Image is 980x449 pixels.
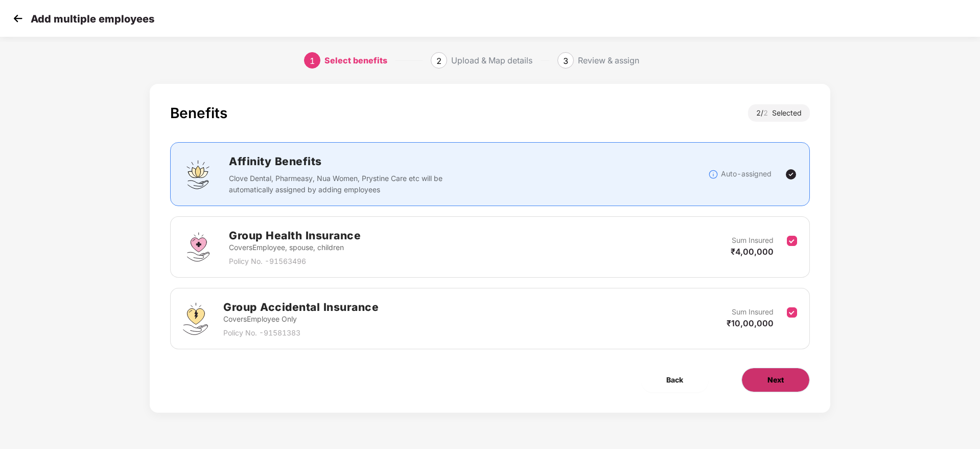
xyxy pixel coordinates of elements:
h2: Group Health Insurance [229,227,361,244]
img: svg+xml;base64,PHN2ZyB4bWxucz0iaHR0cDovL3d3dy53My5vcmcvMjAwMC9zdmciIHdpZHRoPSI0OS4zMjEiIGhlaWdodD... [183,303,208,335]
span: Next [767,374,784,386]
span: 2 [436,56,441,66]
span: ₹4,00,000 [731,246,774,257]
img: svg+xml;base64,PHN2ZyB4bWxucz0iaHR0cDovL3d3dy53My5vcmcvMjAwMC9zdmciIHdpZHRoPSIzMCIgaGVpZ2h0PSIzMC... [10,11,26,26]
span: 1 [310,56,315,66]
h2: Affinity Benefits [229,153,596,170]
p: Auto-assigned [721,168,772,179]
div: Upload & Map details [451,52,532,69]
div: Benefits [170,104,227,122]
p: Policy No. - 91563496 [229,256,361,267]
p: Covers Employee Only [223,313,379,325]
button: Next [741,368,810,392]
img: svg+xml;base64,PHN2ZyBpZD0iVGljay0yNHgyNCIgeG1sbnM9Imh0dHA6Ly93d3cudzMub3JnLzIwMDAvc3ZnIiB3aWR0aD... [785,168,797,181]
p: Clove Dental, Pharmeasy, Nua Women, Prystine Care etc will be automatically assigned by adding em... [229,173,449,195]
span: 3 [563,56,568,66]
p: Add multiple employees [31,13,154,25]
p: Sum Insured [732,306,774,318]
button: Back [641,368,709,392]
h2: Group Accidental Insurance [223,299,379,316]
img: svg+xml;base64,PHN2ZyBpZD0iQWZmaW5pdHlfQmVuZWZpdHMiIGRhdGEtbmFtZT0iQWZmaW5pdHkgQmVuZWZpdHMiIHhtbG... [183,159,214,190]
span: 2 [763,108,772,117]
p: Policy No. - 91581383 [223,327,379,339]
p: Covers Employee, spouse, children [229,242,361,253]
div: 2 / Selected [748,104,810,122]
div: Review & assign [578,52,639,69]
img: svg+xml;base64,PHN2ZyBpZD0iSW5mb18tXzMyeDMyIiBkYXRhLW5hbWU9IkluZm8gLSAzMngzMiIgeG1sbnM9Imh0dHA6Ly... [708,169,718,179]
span: ₹10,00,000 [727,318,774,328]
p: Sum Insured [732,235,774,246]
img: svg+xml;base64,PHN2ZyBpZD0iR3JvdXBfSGVhbHRoX0luc3VyYW5jZSIgZGF0YS1uYW1lPSJHcm91cCBIZWFsdGggSW5zdX... [183,232,214,262]
span: Back [666,374,683,386]
div: Select benefits [324,52,387,69]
